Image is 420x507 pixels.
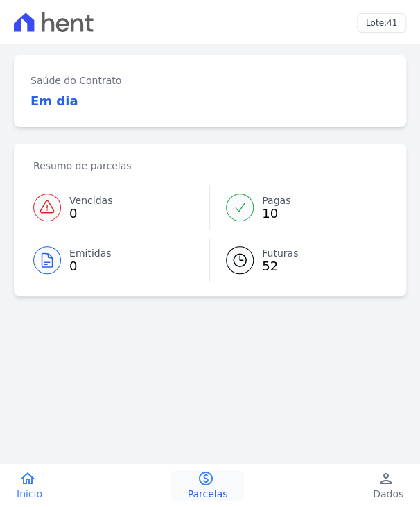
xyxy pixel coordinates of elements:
a: Futuras 52 [209,238,387,282]
span: 0 [69,208,112,219]
span: 41 [387,18,397,28]
i: person [378,470,394,487]
span: 10 [262,208,290,219]
h3: Lote: [366,17,397,29]
span: Futuras [262,246,298,261]
a: Emitidas 0 [33,238,210,282]
span: Vencidas [69,194,112,208]
span: Parcelas [188,487,228,501]
a: Vencidas 0 [33,185,210,230]
h3: Saúde do Contrato [30,72,121,89]
span: Início [17,487,42,501]
i: paid [197,470,213,487]
a: personDados [356,470,420,501]
a: paidParcelas [171,470,245,501]
h3: Em dia [30,92,78,110]
a: Pagas 10 [209,185,387,230]
i: home [19,470,36,487]
span: Emitidas [69,246,112,261]
h3: Resumo de parcelas [33,157,131,174]
span: 0 [69,261,112,272]
span: 52 [262,261,298,272]
span: Dados [373,487,403,501]
span: Pagas [262,194,290,208]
